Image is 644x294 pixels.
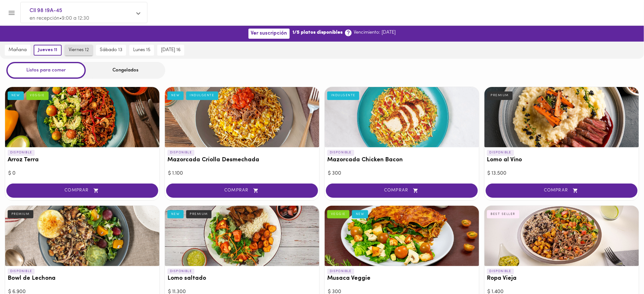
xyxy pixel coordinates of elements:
p: DISPONIBLE [487,269,514,274]
iframe: Messagebird Livechat Widget [607,257,638,288]
button: COMPRAR [6,184,158,198]
div: PREMIUM [186,210,212,218]
span: en recepción • 9:00 a 12:30 [30,16,89,21]
p: Vencimiento: [DATE] [354,29,396,36]
span: COMPRAR [14,188,150,193]
div: BEST SELLER [487,210,519,218]
p: DISPONIBLE [327,150,354,156]
div: Lomo al Vino [485,87,639,147]
div: VEGGIE [327,210,349,218]
p: DISPONIBLE [167,150,194,156]
h3: Lomo saltado [167,275,317,282]
button: lunes 15 [129,45,154,56]
button: COMPRAR [486,184,638,198]
h3: Lomo al Vino [487,157,636,164]
h3: Musaca Veggie [327,275,477,282]
h3: Ropa Vieja [487,275,636,282]
div: Ropa Vieja [485,206,639,266]
p: DISPONIBLE [8,269,35,274]
button: Ver suscripción [248,29,290,38]
div: Listos para comer [6,62,86,79]
div: NEW [167,210,184,218]
div: Bowl de Lechona [5,206,159,266]
button: jueves 11 [34,45,62,56]
h3: Bowl de Lechona [8,275,157,282]
div: PREMIUM [487,91,513,100]
p: DISPONIBLE [8,150,35,156]
div: Congelados [86,62,165,79]
button: COMPRAR [326,184,478,198]
span: viernes 12 [69,47,89,53]
button: COMPRAR [166,184,318,198]
button: sábado 13 [96,45,126,56]
button: mañana [5,45,31,56]
div: Lomo saltado [165,206,319,266]
b: 1/5 platos disponibles [293,29,343,36]
span: COMPRAR [334,188,470,193]
div: $ 0 [8,170,156,177]
div: INDULGENTE [327,91,359,100]
span: Ver suscripción [251,30,287,37]
span: jueves 11 [38,47,57,53]
div: VEGGIE [26,91,49,100]
h3: Arroz Terra [8,157,157,164]
span: mañana [9,47,27,53]
div: $ 1.100 [168,170,316,177]
div: Arroz Terra [5,87,159,147]
h3: Mazorcada Chicken Bacon [327,157,477,164]
div: $ 300 [328,170,476,177]
div: Musaca Veggie [325,206,479,266]
div: NEW [167,91,184,100]
button: Menu [4,5,19,21]
span: sábado 13 [100,47,122,53]
span: lunes 15 [133,47,150,53]
div: Mazorcada Chicken Bacon [325,87,479,147]
div: NEW [8,91,24,100]
div: $ 13.500 [488,170,636,177]
p: DISPONIBLE [327,269,354,274]
span: Cll 98 19A-45 [30,7,132,15]
button: [DATE] 16 [157,45,184,56]
p: DISPONIBLE [487,150,514,156]
div: NEW [352,210,368,218]
span: COMPRAR [494,188,630,193]
button: viernes 12 [65,45,93,56]
div: PREMIUM [8,210,33,218]
div: INDULGENTE [186,91,218,100]
span: [DATE] 16 [161,47,180,53]
span: COMPRAR [174,188,310,193]
div: Mazorcada Criolla Desmechada [165,87,319,147]
h3: Mazorcada Criolla Desmechada [167,157,317,164]
p: DISPONIBLE [167,269,194,274]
